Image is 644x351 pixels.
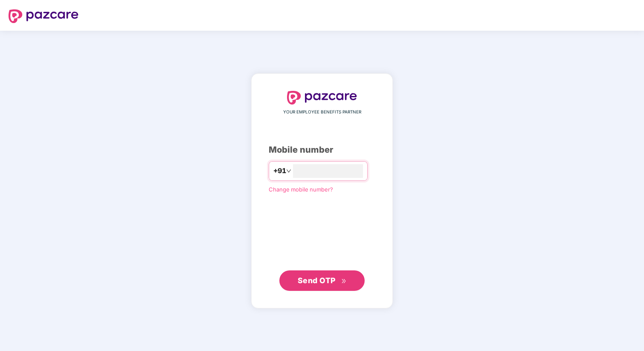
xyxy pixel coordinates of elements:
[286,168,291,174] span: down
[283,109,361,116] span: YOUR EMPLOYEE BENEFITS PARTNER
[9,9,78,23] img: logo
[269,186,333,193] a: Change mobile number?
[287,91,357,104] img: logo
[298,276,336,285] span: Send OTP
[273,165,286,176] span: +91
[341,278,347,284] span: double-right
[269,143,375,157] div: Mobile number
[279,270,365,291] button: Send OTPdouble-right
